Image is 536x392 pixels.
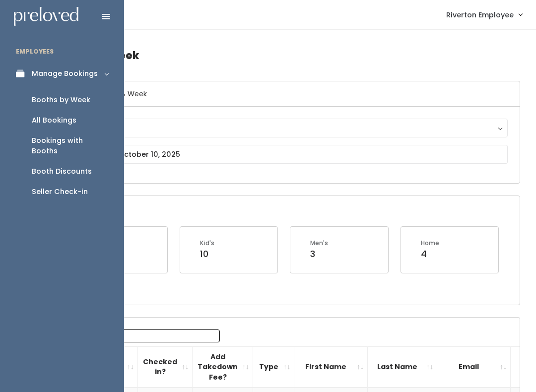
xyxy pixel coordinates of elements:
div: Riverton [72,123,498,133]
span: Riverton Employee [446,9,514,20]
th: Email: activate to sort column ascending [437,346,511,388]
div: Manage Bookings [32,68,98,79]
div: Booths by Week [32,95,90,105]
div: 4 [421,248,439,261]
div: Home [421,239,439,248]
div: Bookings with Booths [32,135,108,156]
div: 3 [310,248,328,261]
h6: Select Location & Week [51,81,520,107]
label: Search: [57,329,220,342]
th: Add Takedown Fee?: activate to sort column ascending [193,346,253,388]
th: First Name: activate to sort column ascending [294,346,368,388]
input: October 4 - October 10, 2025 [63,145,508,164]
th: Checked in?: activate to sort column ascending [138,346,193,388]
button: Riverton [63,119,508,137]
input: Search: [93,329,220,342]
a: Riverton Employee [436,4,532,25]
div: All Bookings [32,115,76,126]
div: Booth Discounts [32,166,92,177]
div: 10 [200,248,214,261]
h4: Booths by Week [51,42,520,69]
div: Men's [310,239,328,248]
div: Seller Check-in [32,187,88,197]
th: Type: activate to sort column ascending [253,346,294,388]
div: Kid's [200,239,214,248]
th: Last Name: activate to sort column ascending [368,346,437,388]
img: preloved logo [14,7,78,26]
